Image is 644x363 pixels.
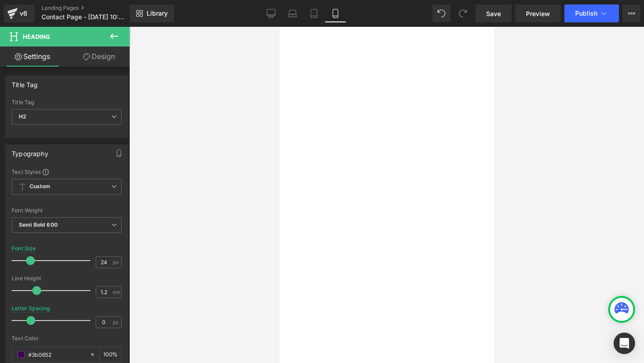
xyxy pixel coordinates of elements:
[12,335,122,342] div: Text Color
[260,4,282,22] a: Desktop
[614,333,635,354] div: Open Intercom Messenger
[12,168,122,175] div: Text Styles
[18,8,29,19] div: v6
[19,113,26,120] b: H2
[147,9,168,17] span: Library
[42,13,127,21] span: Contact Page - [DATE] 10:54:07
[12,245,36,252] div: Font Size
[12,145,48,157] div: Typography
[12,76,38,89] div: Title Tag
[100,347,121,363] div: %
[454,4,472,22] button: Redo
[575,10,597,17] span: Publish
[4,4,34,22] a: v6
[623,4,640,22] button: More
[67,46,131,67] a: Design
[130,4,174,22] a: New Library
[23,33,50,40] span: Heading
[28,350,85,359] input: Color
[303,4,325,22] a: Tablet
[19,221,58,228] b: Semi Bold 600
[113,259,120,265] span: px
[432,4,450,22] button: Undo
[12,99,122,106] div: Title Tag
[526,9,550,18] span: Preview
[12,305,50,312] div: Letter Spacing
[486,9,501,18] span: Save
[282,4,303,22] a: Laptop
[564,4,619,22] button: Publish
[515,4,561,22] a: Preview
[113,289,120,295] span: em
[30,183,50,190] b: Custom
[12,275,122,282] div: Line Height
[12,207,122,214] div: Font Weight
[113,319,120,325] span: px
[42,4,144,12] a: Landing Pages
[325,4,346,22] a: Mobile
